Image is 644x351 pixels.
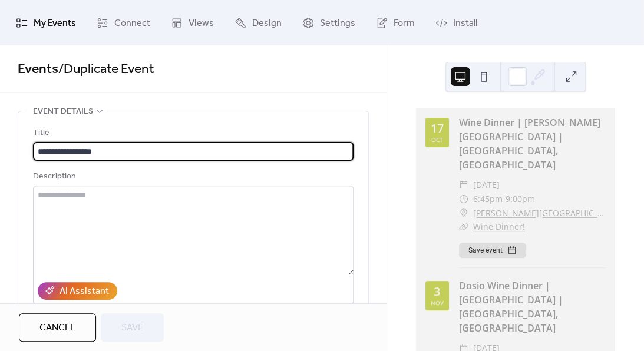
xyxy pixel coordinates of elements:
[39,321,75,335] span: Cancel
[506,192,535,206] span: 9:00pm
[34,14,76,32] span: My Events
[320,14,355,32] span: Settings
[114,14,150,32] span: Connect
[459,206,468,220] div: ​
[367,5,424,41] a: Form
[453,14,477,32] span: Install
[459,192,468,206] div: ​
[252,14,282,32] span: Design
[459,279,606,335] div: Dosio Wine Dinner | [GEOGRAPHIC_DATA] | [GEOGRAPHIC_DATA], [GEOGRAPHIC_DATA]
[226,5,290,41] a: Design
[473,221,525,232] a: Wine Dinner!
[434,286,440,297] div: 3
[33,170,351,184] div: Description
[459,178,468,192] div: ​
[459,220,468,234] div: ​
[88,5,159,41] a: Connect
[473,178,500,192] span: [DATE]
[503,192,506,206] span: -
[459,243,526,258] button: Save event
[427,5,486,41] a: Install
[431,122,444,134] div: 17
[473,206,606,220] a: [PERSON_NAME][GEOGRAPHIC_DATA] [STREET_ADDRESS]
[162,5,223,41] a: Views
[33,105,93,119] span: Event details
[431,300,444,306] div: Nov
[431,137,443,143] div: Oct
[189,14,214,32] span: Views
[60,284,109,299] div: AI Assistant
[38,282,117,300] button: AI Assistant
[394,14,415,32] span: Form
[293,5,364,41] a: Settings
[7,5,85,41] a: My Events
[58,57,154,82] span: / Duplicate Event
[19,313,96,342] button: Cancel
[33,126,351,140] div: Title
[473,192,503,206] span: 6:45pm
[18,57,58,82] a: Events
[459,116,600,171] a: Wine Dinner | [PERSON_NAME][GEOGRAPHIC_DATA] | [GEOGRAPHIC_DATA], [GEOGRAPHIC_DATA]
